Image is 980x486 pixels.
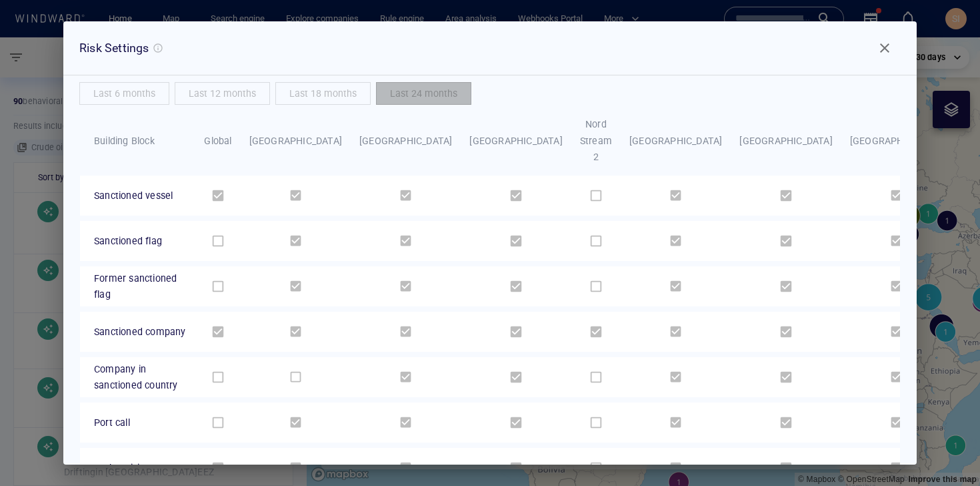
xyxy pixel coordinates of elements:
[94,236,162,246] span: Sanctioned flag
[94,463,148,473] span: Dark activity
[923,426,970,476] iframe: Chat
[94,326,186,337] span: Sanctioned company
[94,364,178,391] span: Company in sanctioned country
[79,39,149,58] div: Risk Settings
[94,190,173,201] span: Sanctioned vessel
[739,136,832,146] span: [GEOGRAPHIC_DATA]
[204,136,231,146] span: Global
[94,136,155,146] span: Building Block
[850,136,943,146] span: [GEOGRAPHIC_DATA]
[94,273,177,300] span: Former sanctioned flag
[469,136,562,146] span: [GEOGRAPHIC_DATA]
[629,136,722,146] span: [GEOGRAPHIC_DATA]
[94,417,130,428] span: Port call
[580,119,612,162] span: Nord Stream 2
[359,136,452,146] span: [GEOGRAPHIC_DATA]
[869,32,901,64] button: Close
[249,136,342,146] span: [GEOGRAPHIC_DATA]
